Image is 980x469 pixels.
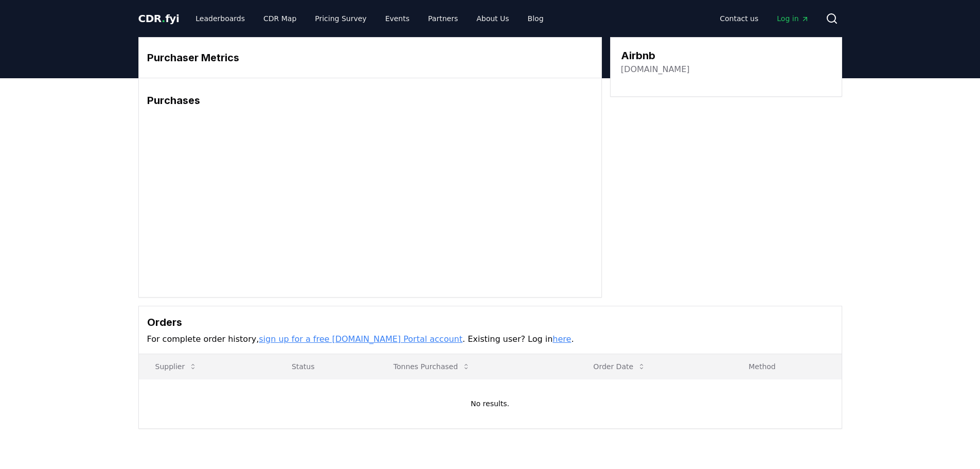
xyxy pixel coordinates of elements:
button: Tonnes Purchased [385,356,478,377]
td: No results. [139,379,842,428]
a: CDR Map [255,9,305,28]
a: Leaderboards [187,9,253,28]
a: Log in [769,9,817,28]
p: For complete order history, . Existing user? Log in . [147,333,833,345]
h3: Orders [147,315,833,330]
a: Events [377,9,418,28]
p: Method [740,361,833,372]
button: Order Date [585,356,654,377]
a: Partners [420,9,466,28]
span: . [162,12,165,25]
a: Pricing Survey [307,9,375,28]
button: Supplier [147,356,206,377]
p: Status [283,361,369,372]
a: CDR.fyi [138,11,180,26]
span: Log in [777,13,809,24]
a: sign up for a free [DOMAIN_NAME] Portal account [259,334,462,344]
a: Blog [520,9,552,28]
a: About Us [468,9,517,28]
span: CDR fyi [138,12,180,25]
a: Contact us [711,9,767,28]
a: here [553,334,571,344]
h3: Purchaser Metrics [147,50,593,65]
a: [DOMAIN_NAME] [621,63,690,76]
h3: Purchases [147,93,593,108]
nav: Main [711,9,817,28]
h3: Airbnb [621,48,690,63]
nav: Main [187,9,551,28]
